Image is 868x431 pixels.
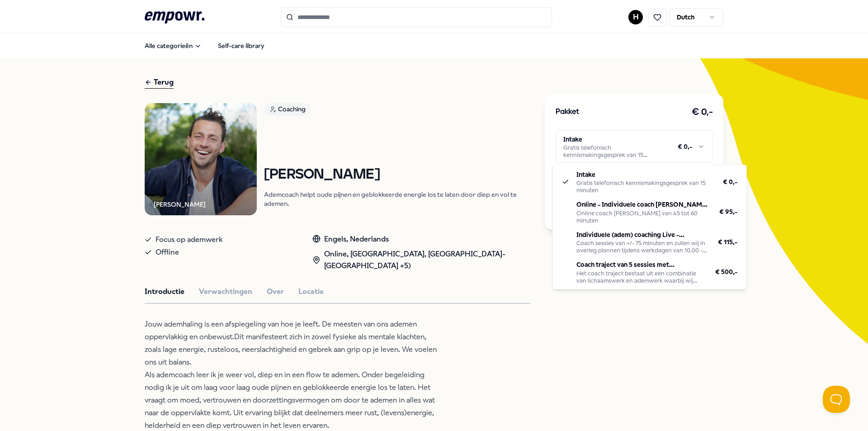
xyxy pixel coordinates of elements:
[723,177,737,187] span: € 0,-
[715,267,737,277] span: € 500,-
[576,240,707,254] div: Coach sessies van +/- 75 minuten en zullen wij in overleg plannen tijdens werkdagen van 10.00 - 2...
[576,170,712,180] p: Intake
[576,230,707,240] p: Individuele (adem) coaching Live - [PERSON_NAME] @ Gruunlaand
[576,270,704,284] div: Het coach traject bestaat uit een combinatie van lichaamswerk en ademwerk waarbij wij starten met...
[576,180,712,194] div: Gratis telefonisch kennismakingsgesprek van 15 minuten
[576,260,704,270] p: Coach traject van 5 sessies met Lichaamsgerichte coaching en Ademwerk
[576,199,708,209] p: Online - Individuele coach [PERSON_NAME] (60 minuten)
[718,237,737,247] span: € 115,-
[719,207,737,217] span: € 95,-
[576,210,708,224] div: Online coach [PERSON_NAME] van 45 tot 60 minuten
